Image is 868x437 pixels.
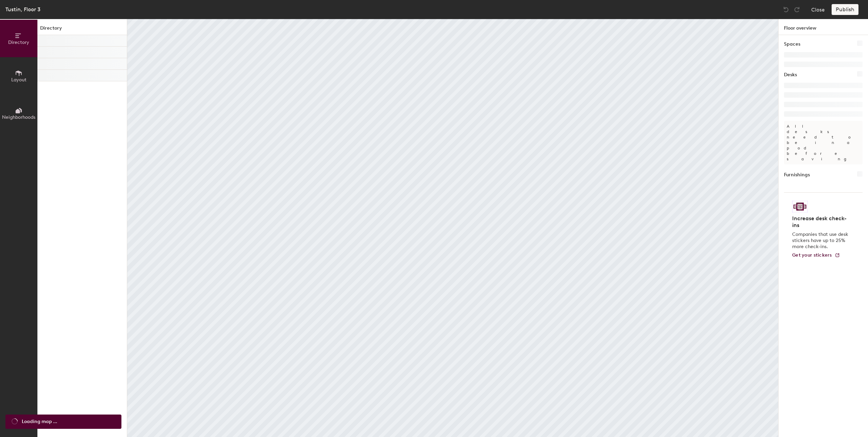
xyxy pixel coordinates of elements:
[784,121,863,164] p: All desks need to be in a pod before saving
[37,25,127,35] h1: Directory
[794,6,800,13] img: Redo
[127,19,778,437] canvas: Map
[784,171,810,179] h1: Furnishings
[792,253,840,258] a: Get your stickers
[783,6,789,13] img: Undo
[792,201,808,212] img: Sticker logo
[11,77,27,83] span: Layout
[792,252,832,258] span: Get your stickers
[811,4,825,15] button: Close
[22,418,57,425] span: Loading map ...
[779,19,868,35] h1: Floor overview
[784,71,797,79] h1: Desks
[2,114,35,120] span: Neighborhoods
[784,41,800,48] h1: Spaces
[5,5,40,14] div: Tustin, Floor 3
[792,231,850,250] p: Companies that use desk stickers have up to 25% more check-ins.
[8,39,29,45] span: Directory
[792,215,850,229] h4: Increase desk check-ins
